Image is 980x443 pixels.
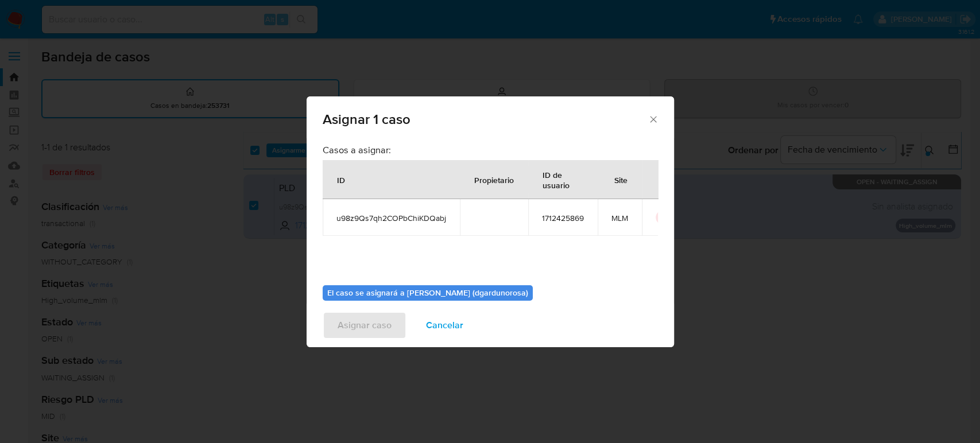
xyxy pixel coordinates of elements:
span: Asignar 1 caso [323,112,648,126]
div: ID [323,166,359,193]
span: u98z9Qs7qh2COPbChiKDQabj [336,213,446,223]
div: assign-modal [307,96,674,347]
div: ID de usuario [529,161,597,199]
span: MLM [611,213,628,223]
button: Cerrar ventana [648,114,658,124]
div: Site [601,166,641,193]
span: 1712425869 [542,213,584,223]
span: Cancelar [426,313,463,338]
button: icon-button [656,211,669,224]
div: Propietario [460,166,528,193]
b: El caso se asignará a [PERSON_NAME] (dgardunorosa) [327,287,528,298]
h3: Casos a asignar: [323,144,658,156]
button: Cancelar [411,312,478,339]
